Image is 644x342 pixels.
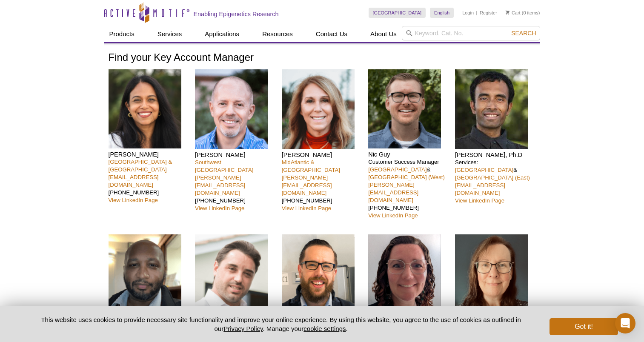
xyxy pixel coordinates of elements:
[368,158,449,219] p: Customer Success Manager & [PHONE_NUMBER]
[223,325,263,332] a: Privacy Policy
[509,29,538,37] button: Search
[195,234,268,314] img: Clément Proux headshot
[195,69,268,149] img: Seth Rubin headshot
[368,212,418,219] a: View LinkedIn Page
[109,174,159,188] a: [EMAIL_ADDRESS][DOMAIN_NAME]
[455,159,535,205] p: Services: &
[195,151,275,159] h4: [PERSON_NAME]
[303,325,346,332] button: cookie settings
[26,315,536,333] p: This website uses cookies to provide necessary site functionality and improve your online experie...
[365,26,402,42] a: About Us
[104,26,140,42] a: Products
[195,159,275,212] p: [PHONE_NUMBER]
[282,159,340,173] a: MidAtlantic & [GEOGRAPHIC_DATA]
[200,26,244,42] a: Applications
[368,174,445,180] a: [GEOGRAPHIC_DATA] (West)
[480,10,497,16] a: Register
[506,10,521,16] a: Cart
[194,10,279,18] h2: Enabling Epigenetics Research
[195,205,244,211] a: View LinkedIn Page
[550,318,618,335] button: Got it!
[109,52,536,64] h1: Find your Key Account Manager
[109,197,158,203] a: View LinkedIn Page
[109,234,181,314] img: Kevin Celestrin headshot
[152,26,187,42] a: Services
[462,10,474,16] a: Login
[455,234,528,314] img: Michelle Wragg headshot
[369,8,426,18] a: [GEOGRAPHIC_DATA]
[476,8,478,18] li: |
[506,10,509,14] img: Your Cart
[282,159,362,212] p: [PHONE_NUMBER]
[282,234,355,314] img: Matthias Spiller-Becker headshot
[109,69,181,149] img: Nivanka Paranavitana headshot
[368,151,449,158] h4: Nic Guy
[109,159,172,173] a: [GEOGRAPHIC_DATA] & [GEOGRAPHIC_DATA]
[257,26,298,42] a: Resources
[455,182,505,196] a: [EMAIL_ADDRESS][DOMAIN_NAME]
[109,158,189,204] p: [PHONE_NUMBER]
[615,313,635,333] div: Open Intercom Messenger
[368,166,426,173] a: [GEOGRAPHIC_DATA]
[282,69,355,149] img: Patrisha Femia headshot
[109,151,189,158] h4: [PERSON_NAME]
[455,167,513,173] a: [GEOGRAPHIC_DATA]
[455,69,528,149] img: Rwik Sen headshot
[311,26,352,42] a: Contact Us
[195,174,245,196] a: [PERSON_NAME][EMAIL_ADDRESS][DOMAIN_NAME]
[455,151,535,159] h4: [PERSON_NAME], Ph.D
[455,197,504,204] a: View LinkedIn Page
[455,174,530,181] a: [GEOGRAPHIC_DATA] (East)
[282,205,331,211] a: View LinkedIn Page
[368,234,441,314] img: Anne-Sophie Ay-Berthomieu headshot
[511,30,536,37] span: Search
[430,8,454,18] a: English
[402,26,540,40] input: Keyword, Cat. No.
[368,69,441,149] img: Nic Guy headshot
[195,159,253,173] a: Southwest [GEOGRAPHIC_DATA]
[506,8,540,18] li: (0 items)
[282,151,362,159] h4: [PERSON_NAME]
[368,182,418,203] a: [PERSON_NAME][EMAIL_ADDRESS][DOMAIN_NAME]
[282,174,332,196] a: [PERSON_NAME][EMAIL_ADDRESS][DOMAIN_NAME]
